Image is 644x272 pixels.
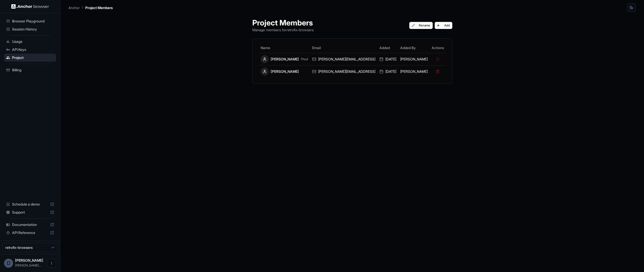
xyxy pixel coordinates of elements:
[261,55,308,63] div: [PERSON_NAME]
[12,210,48,215] span: Support
[259,43,310,53] th: Name
[4,66,56,74] div: Billing
[4,221,56,229] div: Documentation
[4,229,56,237] div: API Reference
[430,43,446,53] th: Actions
[4,25,56,33] div: Session History
[12,27,54,32] span: Session History
[12,67,54,73] span: Billing
[310,43,377,53] th: Email
[4,38,56,46] div: Usage
[4,17,56,25] div: Browser Playground
[12,47,54,52] span: API Keys
[312,57,375,62] div: [PERSON_NAME][EMAIL_ADDRESS]
[379,57,396,62] div: [DATE]
[68,5,113,10] nav: breadcrumb
[261,67,308,76] div: [PERSON_NAME]
[409,22,433,29] button: Rename
[398,65,430,78] td: [PERSON_NAME]
[4,208,56,216] div: Support
[252,18,314,27] h1: Project Members
[15,258,43,262] span: Daniel Portela
[435,22,452,29] button: Add
[12,222,48,227] span: Documentation
[379,69,396,74] div: [DATE]
[4,54,56,62] div: Project
[12,55,54,60] span: Project
[12,19,54,24] span: Browser Playground
[398,53,430,65] td: [PERSON_NAME]
[4,46,56,54] div: API Keys
[85,5,113,10] p: Project Members
[12,39,54,44] span: Usage
[301,57,308,61] span: (You)
[312,69,375,74] div: [PERSON_NAME][EMAIL_ADDRESS]
[252,27,314,32] p: Manage members for retrofix-browsers
[12,230,48,235] span: API Reference
[47,259,56,268] button: Open menu
[4,259,13,268] div: D
[15,263,41,267] span: daniel@retrofix.ai
[398,43,430,53] th: Added By
[377,43,398,53] th: Added
[4,200,56,208] div: Schedule a demo
[11,4,49,9] img: Anchor Logo
[68,5,80,10] p: Anchor
[12,202,48,207] span: Schedule a demo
